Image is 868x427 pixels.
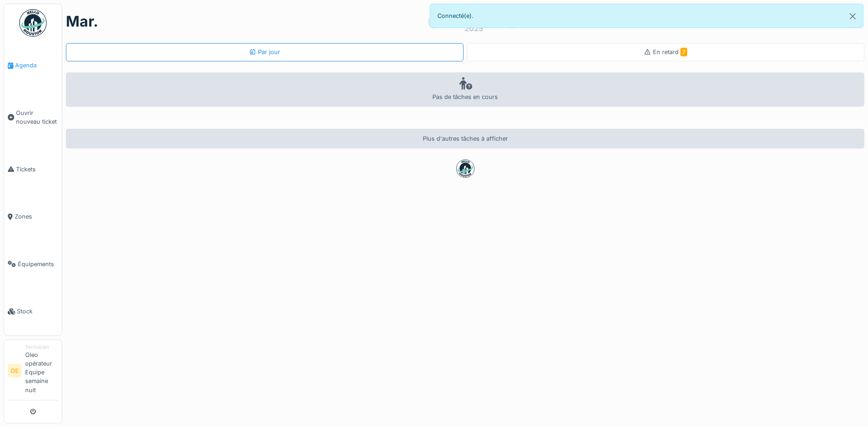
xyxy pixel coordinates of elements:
[4,193,62,241] a: Zones
[4,89,62,146] a: Ouvrir nouveau ticket
[25,344,58,398] li: Oleo opérateur Equipe semaine nuit
[4,42,62,89] a: Agenda
[8,364,22,378] li: OE
[680,48,687,56] span: 7
[15,61,58,70] span: Agenda
[249,48,280,56] div: Par jour
[66,129,864,148] div: Plus d'autres tâches à afficher
[16,109,58,126] span: Ouvrir nouveau ticket
[464,23,483,34] div: 2025
[4,240,62,288] a: Équipements
[25,344,58,350] div: Technicien
[456,159,474,178] img: badge-BVDL4wpA.svg
[4,145,62,193] a: Tickets
[18,260,58,268] span: Équipements
[4,288,62,335] a: Stock
[15,212,58,221] span: Zones
[66,13,98,30] h1: mar.
[16,165,58,174] span: Tickets
[842,4,863,28] button: Close
[430,4,864,28] div: Connecté(e).
[66,72,864,107] div: Pas de tâches en cours
[653,49,687,55] span: En retard
[19,9,47,37] img: Badge_color-CXgf-gQk.svg
[8,344,58,400] a: OE TechnicienOleo opérateur Equipe semaine nuit
[17,307,58,316] span: Stock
